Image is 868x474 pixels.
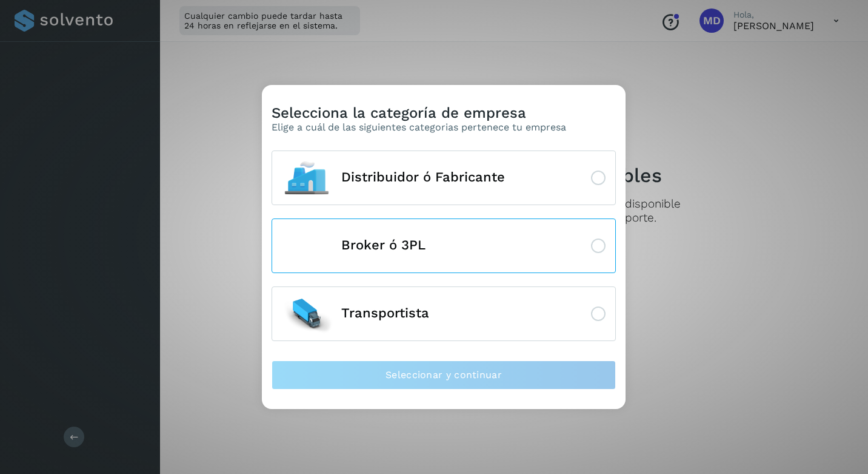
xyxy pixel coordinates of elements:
p: Elige a cuál de las siguientes categorias pertenece tu empresa [272,121,566,133]
button: Distribuidor ó Fabricante [272,151,616,205]
button: Seleccionar y continuar [272,361,616,390]
button: Transportista [272,286,616,341]
span: Seleccionar y continuar [386,368,502,382]
button: Broker ó 3PL [272,218,616,273]
span: Distribuidor ó Fabricante [341,170,505,185]
span: Broker ó 3PL [341,238,426,252]
span: Transportista [341,306,429,320]
h3: Selecciona la categoría de empresa [272,104,566,122]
